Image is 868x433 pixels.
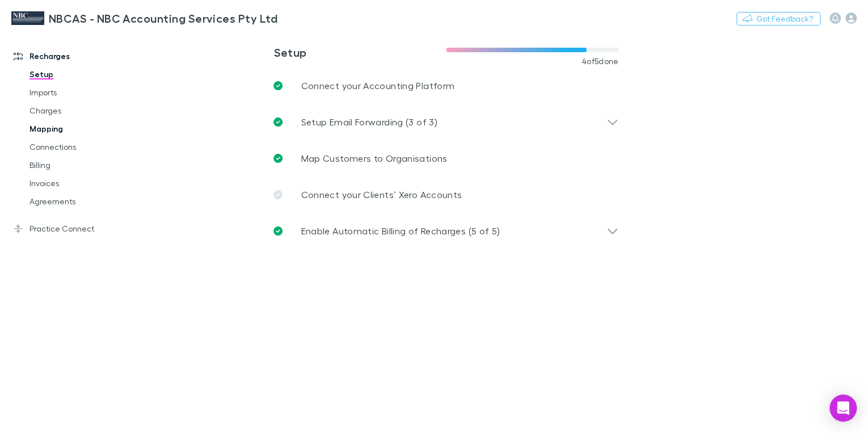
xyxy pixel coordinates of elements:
[301,188,462,201] p: Connect your Clients’ Xero Accounts
[18,138,147,156] a: Connections
[301,79,454,93] p: Connect your Accounting Platform
[264,213,627,249] div: Enable Automatic Billing of Recharges (5 of 5)
[264,104,627,140] div: Setup Email Forwarding (3 of 3)
[18,120,147,138] a: Mapping
[18,102,147,120] a: Charges
[582,57,619,66] span: 4 of 5 done
[301,152,447,165] p: Map Customers to Organisations
[2,220,147,238] a: Practice Connect
[264,140,627,176] a: Map Customers to Organisations
[18,65,147,83] a: Setup
[301,115,437,129] p: Setup Email Forwarding (3 of 3)
[301,224,500,238] p: Enable Automatic Billing of Recharges (5 of 5)
[18,174,147,192] a: Invoices
[18,156,147,174] a: Billing
[264,176,627,213] a: Connect your Clients’ Xero Accounts
[5,5,284,32] a: NBCAS - NBC Accounting Services Pty Ltd
[18,192,147,211] a: Agreements
[2,47,147,65] a: Recharges
[273,45,446,59] h3: Setup
[49,11,277,25] h3: NBCAS - NBC Accounting Services Pty Ltd
[11,11,44,25] img: NBCAS - NBC Accounting Services Pty Ltd's Logo
[264,68,627,104] a: Connect your Accounting Platform
[829,394,857,422] div: Open Intercom Messenger
[736,12,820,26] button: Got Feedback?
[18,83,147,102] a: Imports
